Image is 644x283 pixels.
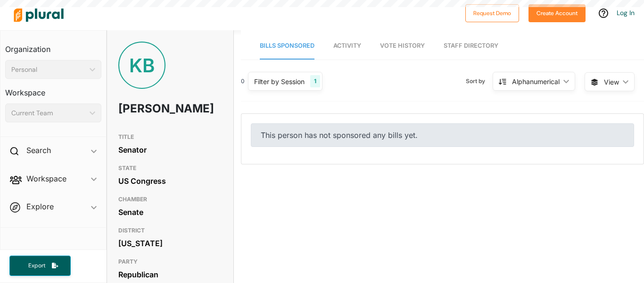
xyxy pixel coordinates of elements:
span: Activity [333,42,361,49]
div: US Congress [118,174,222,188]
a: Staff Directory [444,33,498,60]
div: This person has not sponsored any bills yet. [251,123,634,147]
div: KB [118,42,165,89]
span: Export [22,262,52,270]
a: Bills Sponsored [260,33,314,60]
h3: TITLE [118,131,222,143]
span: Vote History [380,42,425,49]
button: Request Demo [465,4,519,22]
div: Filter by Session [254,77,305,86]
div: Current Team [11,108,86,118]
h2: Search [26,145,51,155]
div: 1 [310,75,320,87]
span: View [604,77,619,87]
h1: [PERSON_NAME] [118,94,181,123]
div: 0 [241,77,245,86]
button: Create Account [528,4,586,22]
h3: Organization [5,35,101,56]
h3: PARTY [118,256,222,267]
a: Activity [333,33,361,60]
span: Sort by [466,77,493,86]
h3: DISTRICT [118,225,222,236]
a: Vote History [380,33,425,60]
span: Bills Sponsored [260,42,314,49]
div: Personal [11,65,86,75]
h3: Workspace [5,79,101,100]
a: Log In [617,9,635,17]
div: Republican [118,267,222,282]
button: Export [9,256,71,276]
div: [US_STATE] [118,236,222,250]
a: Request Demo [465,8,519,17]
div: Senate [118,205,222,219]
h3: CHAMBER [118,194,222,205]
div: Senator [118,143,222,157]
div: Alphanumerical [512,77,560,86]
h3: STATE [118,163,222,174]
a: Create Account [528,8,586,17]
